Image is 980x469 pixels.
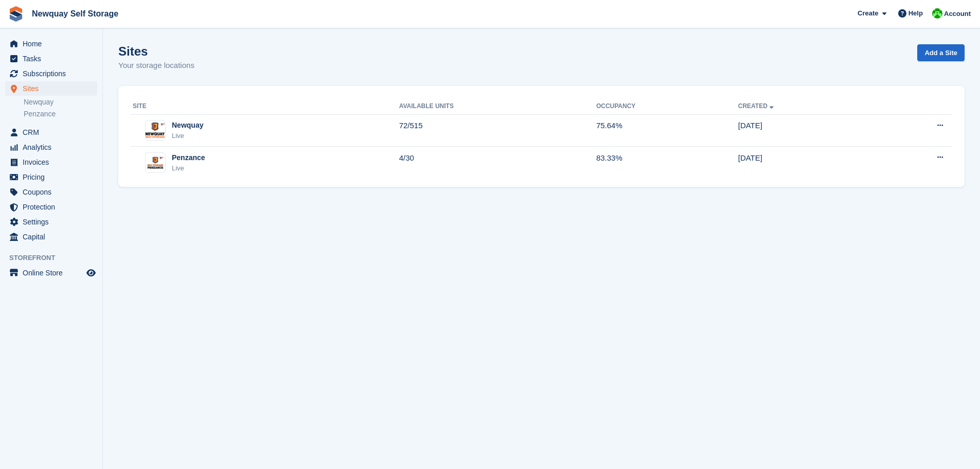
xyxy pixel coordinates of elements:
[858,8,878,19] span: Create
[917,44,965,61] a: Add a Site
[172,131,203,141] div: Live
[23,51,84,66] span: Tasks
[118,60,194,72] p: Your storage locations
[399,147,596,179] td: 4/30
[5,185,97,199] a: menu
[23,170,84,184] span: Pricing
[5,125,97,140] a: menu
[131,98,399,115] th: Site
[5,215,97,229] a: menu
[9,253,102,263] span: Storefront
[5,37,97,51] a: menu
[24,109,97,119] a: Penzance
[23,125,84,140] span: CRM
[172,152,205,163] div: Penzance
[23,37,84,51] span: Home
[5,66,97,81] a: menu
[146,123,165,137] img: Image of Newquay site
[24,97,97,107] a: Newquay
[5,200,97,214] a: menu
[399,98,596,115] th: Available Units
[596,147,738,179] td: 83.33%
[399,114,596,147] td: 72/515
[738,147,874,179] td: [DATE]
[85,267,97,279] a: Preview store
[5,230,97,244] a: menu
[932,8,942,19] img: Baylor
[23,230,84,244] span: Capital
[172,163,205,173] div: Live
[5,155,97,169] a: menu
[738,114,874,147] td: [DATE]
[23,200,84,214] span: Protection
[908,8,923,19] span: Help
[596,98,738,115] th: Occupancy
[5,140,97,154] a: menu
[5,266,97,280] a: menu
[118,44,194,58] h1: Sites
[23,81,84,96] span: Sites
[5,170,97,184] a: menu
[23,266,84,280] span: Online Store
[23,185,84,199] span: Coupons
[23,66,84,81] span: Subscriptions
[23,215,84,229] span: Settings
[944,9,971,19] span: Account
[5,51,97,66] a: menu
[8,6,24,22] img: stora-icon-8386f47178a22dfd0bd8f6a31ec36ba5ce8667c1dd55bd0f319d3a0aa187defe.svg
[172,120,203,131] div: Newquay
[738,102,776,110] a: Created
[5,81,97,96] a: menu
[28,5,122,22] a: Newquay Self Storage
[23,140,84,154] span: Analytics
[146,155,165,170] img: Image of Penzance site
[596,114,738,147] td: 75.64%
[23,155,84,169] span: Invoices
